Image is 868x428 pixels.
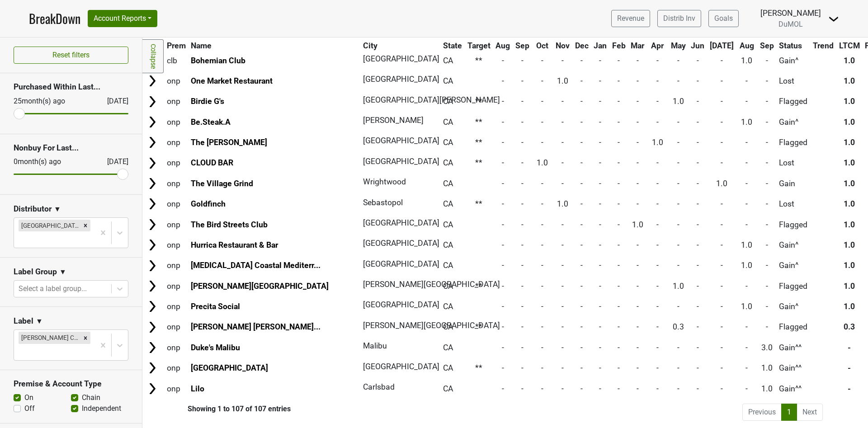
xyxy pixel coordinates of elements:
[59,267,66,277] span: ▼
[14,267,57,277] h3: Label Group
[54,204,61,215] span: ▼
[99,96,128,107] div: [DATE]
[29,9,80,28] a: BreakDown
[561,158,564,167] span: -
[14,96,85,107] div: 25 month(s) ago
[165,194,188,214] td: onp
[599,118,601,127] span: -
[533,38,553,54] th: Oct: activate to sort column ascending
[165,256,188,275] td: onp
[669,38,688,54] th: May: activate to sort column ascending
[191,41,212,50] span: Name
[146,341,159,354] img: Arrow right
[82,403,121,414] label: Independent
[580,199,583,208] span: -
[781,404,797,421] a: 1
[637,179,639,188] span: -
[677,138,679,147] span: -
[561,179,564,188] span: -
[652,138,663,147] span: 1.0
[580,138,583,147] span: -
[721,76,723,85] span: -
[697,240,699,249] span: -
[502,199,504,208] span: -
[14,82,128,92] h3: Purchased Within Last...
[80,220,90,231] div: Remove Monterey-CA
[146,136,159,149] img: Arrow right
[697,261,699,270] span: -
[778,20,803,28] span: DuMOL
[191,220,268,229] a: The Bird Streets Club
[191,138,267,147] a: The [PERSON_NAME]
[502,261,504,270] span: -
[637,97,639,106] span: -
[844,199,855,208] span: 1.0
[14,316,33,326] h3: Label
[541,56,543,65] span: -
[146,197,159,211] img: Arrow right
[697,220,699,229] span: -
[741,261,752,270] span: 1.0
[521,97,524,106] span: -
[443,179,453,188] span: CA
[618,56,620,65] span: -
[36,316,43,327] span: ▼
[777,71,810,90] td: Lost
[777,92,810,111] td: Flagged
[618,158,620,167] span: -
[24,403,35,414] label: Off
[618,240,620,249] span: -
[88,10,157,27] button: Account Reports
[677,220,679,229] span: -
[502,240,504,249] span: -
[363,239,439,248] span: [GEOGRAPHIC_DATA]
[363,198,403,207] span: Sebastopol
[553,38,572,54] th: Nov: activate to sort column ascending
[521,199,524,208] span: -
[745,138,748,147] span: -
[82,392,100,403] label: Chain
[758,38,776,54] th: Sep: activate to sort column ascending
[766,118,768,127] span: -
[557,76,568,85] span: 1.0
[502,56,504,65] span: -
[777,235,810,254] td: Gain^
[610,38,628,54] th: Feb: activate to sort column ascending
[19,220,80,231] div: [GEOGRAPHIC_DATA]-[GEOGRAPHIC_DATA]
[502,76,504,85] span: -
[580,97,583,106] span: -
[165,215,188,234] td: onp
[811,38,836,54] th: Trend: activate to sort column ascending
[541,76,543,85] span: -
[580,261,583,270] span: -
[629,38,647,54] th: Mar: activate to sort column ascending
[741,118,752,127] span: 1.0
[541,240,543,249] span: -
[677,158,679,167] span: -
[167,41,186,50] span: Prem
[513,38,532,54] th: Sep: activate to sort column ascending
[521,118,524,127] span: -
[467,41,491,50] span: Target
[191,282,329,291] a: [PERSON_NAME][GEOGRAPHIC_DATA]
[777,194,810,214] td: Lost
[146,238,159,252] img: Arrow right
[599,76,601,85] span: -
[561,220,564,229] span: -
[146,382,159,395] img: Arrow right
[502,97,504,106] span: -
[599,97,601,106] span: -
[637,158,639,167] span: -
[844,118,855,127] span: 1.0
[191,240,278,249] a: Hurrica Restaurant & Bar
[599,56,601,65] span: -
[541,138,543,147] span: -
[677,179,679,188] span: -
[777,133,810,152] td: Flagged
[844,56,855,65] span: 1.0
[632,220,643,229] span: 1.0
[745,220,748,229] span: -
[363,95,500,104] span: [GEOGRAPHIC_DATA][PERSON_NAME]
[677,240,679,249] span: -
[557,199,568,208] span: 1.0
